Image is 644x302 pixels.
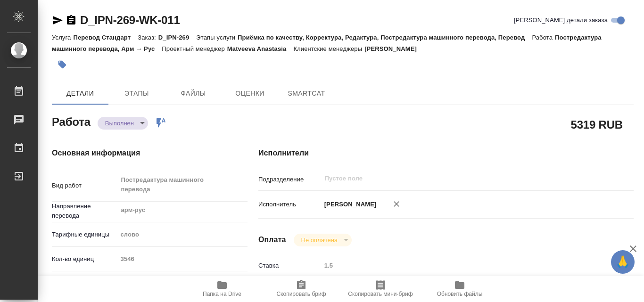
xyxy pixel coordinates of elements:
span: Скопировать мини-бриф [348,291,413,297]
button: Удалить исполнителя [386,194,407,214]
p: Услуга [52,34,73,41]
span: Обновить файлы [437,291,483,297]
input: Пустое поле [117,252,248,266]
div: слово [117,227,248,243]
div: Выполнен [98,117,148,130]
span: Оценки [227,88,272,99]
p: Проектный менеджер [162,45,227,52]
p: Перевод Стандарт [73,34,138,41]
p: Исполнитель [258,200,321,209]
button: Добавить тэг [52,54,73,75]
span: 🙏 [615,252,631,272]
p: Ставка [258,261,321,270]
input: Пустое поле [324,173,580,184]
p: Этапы услуги [196,34,238,41]
button: Скопировать бриф [262,276,341,302]
button: Не оплачена [298,236,340,244]
span: Этапы [114,88,159,99]
span: Папка на Drive [203,291,241,297]
button: Скопировать ссылку [66,15,77,26]
p: Клиентские менеджеры [293,45,364,52]
p: Постредактура машинного перевода, Арм → Рус [52,34,602,52]
span: Детали [58,88,103,99]
button: Выполнен [102,119,137,127]
p: Вид работ [52,181,117,190]
p: [PERSON_NAME] [321,200,377,209]
p: D_IPN-269 [158,34,197,41]
h4: Оплата [258,234,286,245]
p: Кол-во единиц [52,254,117,264]
span: Файлы [171,88,216,99]
p: Тарифные единицы [52,230,117,239]
button: Скопировать ссылку для ЯМессенджера [52,15,63,26]
p: Подразделение [258,175,321,184]
p: [PERSON_NAME] [364,45,424,52]
h4: Исполнители [258,147,634,159]
button: 🙏 [611,250,635,274]
div: Выполнен [294,234,352,246]
input: Пустое поле [321,259,603,272]
p: Приёмка по качеству, Корректура, Редактура, Постредактура машинного перевода, Перевод [238,34,532,41]
p: Работа [532,34,555,41]
span: SmartCat [284,88,329,99]
button: Обновить файлы [420,276,499,302]
h2: Работа [52,113,91,130]
h4: Основная информация [52,147,221,159]
h2: 5319 RUB [571,116,623,132]
button: Папка на Drive [182,276,262,302]
p: Заказ: [138,34,158,41]
button: Скопировать мини-бриф [341,276,420,302]
p: Matveeva Anastasia [227,45,294,52]
a: D_IPN-269-WK-011 [80,14,180,26]
span: [PERSON_NAME] детали заказа [514,16,608,25]
span: Скопировать бриф [276,291,326,297]
p: Направление перевода [52,202,117,220]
